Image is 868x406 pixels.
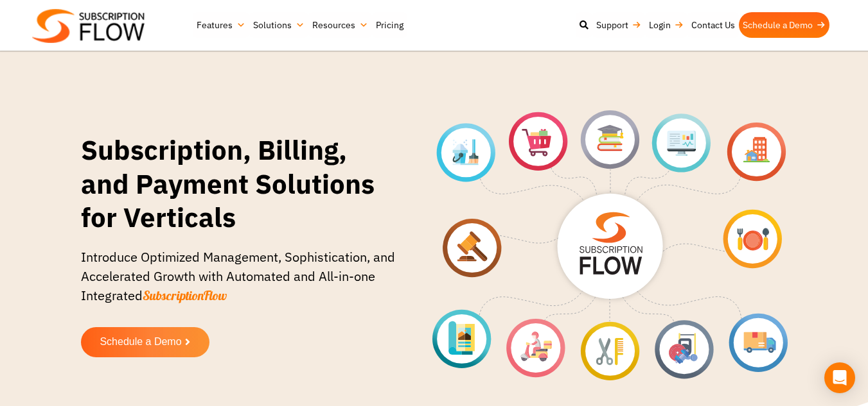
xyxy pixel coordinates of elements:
img: Industries-banner [432,110,788,380]
span: SubscriptionFlow [143,287,227,303]
span: Schedule a Demo [100,337,181,348]
a: Schedule a Demo [739,12,829,38]
img: Subscriptionflow [32,9,145,43]
a: Support [592,12,645,38]
a: Schedule a Demo [81,327,209,357]
a: Features [193,12,249,38]
a: Resources [308,12,372,38]
a: Login [645,12,687,38]
a: Solutions [249,12,308,38]
a: Contact Us [687,12,739,38]
a: Pricing [372,12,407,38]
p: Introduce Optimized Management, Sophistication, and Accelerated Growth with Automated and All-in-... [81,248,401,318]
div: Open Intercom Messenger [824,362,855,393]
h1: Subscription, Billing, and Payment Solutions for Verticals [81,133,401,235]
